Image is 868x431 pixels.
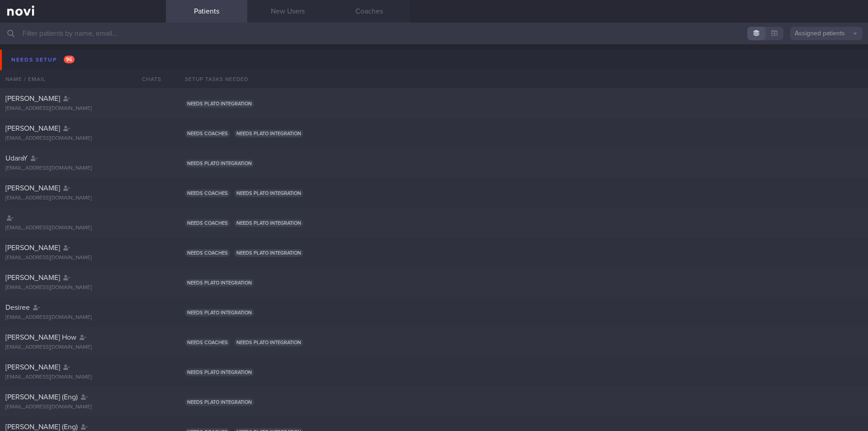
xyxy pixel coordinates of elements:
[5,423,78,431] span: [PERSON_NAME] (Eng)
[9,54,77,66] div: Needs setup
[5,255,160,261] div: [EMAIL_ADDRESS][DOMAIN_NAME]
[64,56,75,63] span: 96
[185,189,230,197] span: Needs coaches
[790,27,863,40] button: Assigned patients
[185,100,254,108] span: Needs plato integration
[5,125,60,132] span: [PERSON_NAME]
[185,398,254,406] span: Needs plato integration
[5,165,160,172] div: [EMAIL_ADDRESS][DOMAIN_NAME]
[234,189,303,197] span: Needs plato integration
[5,135,160,142] div: [EMAIL_ADDRESS][DOMAIN_NAME]
[5,105,160,112] div: [EMAIL_ADDRESS][DOMAIN_NAME]
[185,130,230,137] span: Needs coaches
[185,160,254,167] span: Needs plato integration
[5,364,60,371] span: [PERSON_NAME]
[5,304,30,311] span: Desiree
[130,70,166,88] div: Chats
[234,339,303,346] span: Needs plato integration
[5,274,60,281] span: [PERSON_NAME]
[234,130,303,137] span: Needs plato integration
[5,334,76,341] span: [PERSON_NAME] How
[5,155,28,162] span: UdaraY
[185,339,230,346] span: Needs coaches
[5,195,160,202] div: [EMAIL_ADDRESS][DOMAIN_NAME]
[5,244,60,251] span: [PERSON_NAME]
[5,185,60,192] span: [PERSON_NAME]
[185,369,254,376] span: Needs plato integration
[5,225,160,232] div: [EMAIL_ADDRESS][DOMAIN_NAME]
[185,219,230,227] span: Needs coaches
[5,393,78,401] span: [PERSON_NAME] (Eng)
[185,279,254,287] span: Needs plato integration
[5,374,160,381] div: [EMAIL_ADDRESS][DOMAIN_NAME]
[5,284,160,291] div: [EMAIL_ADDRESS][DOMAIN_NAME]
[179,70,868,88] div: Setup tasks needed
[5,314,160,321] div: [EMAIL_ADDRESS][DOMAIN_NAME]
[5,344,160,351] div: [EMAIL_ADDRESS][DOMAIN_NAME]
[234,249,303,257] span: Needs plato integration
[5,404,160,411] div: [EMAIL_ADDRESS][DOMAIN_NAME]
[185,249,230,257] span: Needs coaches
[234,219,303,227] span: Needs plato integration
[5,95,60,102] span: [PERSON_NAME]
[185,309,254,317] span: Needs plato integration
